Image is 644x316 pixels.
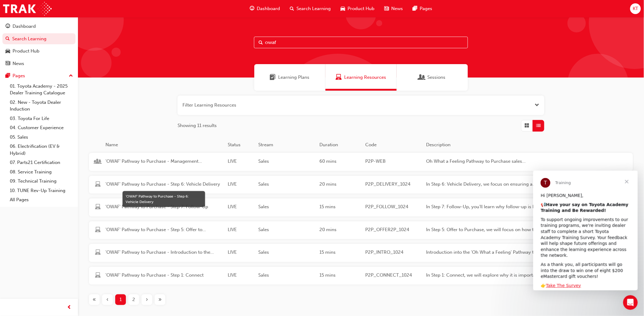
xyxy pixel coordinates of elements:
[259,39,263,46] span: Search
[89,176,633,194] a: 'OWAF' Pathway to Purchase - Step 6: Vehicle DeliveryLIVESales20 minsP2P_DELIVERY_1024In Step 6: ...
[363,141,424,148] div: Code
[89,198,633,216] a: 'OWAF' Pathway to Purchase - Step 7: Follow-UpLIVESales15 minsP2P_FOLLOW_1024In Step 7: Follow-Up...
[426,181,544,188] span: In Step 6: Vehicle Delivery, we focus on ensuring a positive and reassuring delivery experience f...
[7,186,75,195] a: 10. TUNE Rev-Up Training
[7,195,75,205] a: All Pages
[290,5,294,13] span: search-icon
[258,203,315,210] span: Sales
[408,2,437,15] a: pages-iconPages
[2,45,75,57] a: Product Hub
[256,141,317,148] div: Stream
[7,98,75,114] a: 02. New - Toyota Dealer Induction
[426,158,544,165] span: Oh What a Feeling Pathway to Purchase sales managers information sessions to support understandin...
[6,73,10,79] span: pages-icon
[93,296,96,303] span: «
[7,142,75,158] a: 06. Electrification (EV & Hybrid)
[285,2,336,15] a: search-iconSearch Learning
[533,171,638,290] iframe: Intercom live chat message
[317,181,363,189] div: 20 mins
[127,294,140,305] button: Page 2
[95,204,101,211] span: learningResourceType_ELEARNING-icon
[95,250,101,256] span: learningResourceType_ELEARNING-icon
[336,2,379,15] a: car-iconProduct Hub
[2,21,75,32] a: Dashboard
[13,72,25,79] div: Pages
[365,203,421,210] span: P2P_FOLLOW_1024
[340,5,345,13] span: car-icon
[336,74,342,81] span: Learning Resources
[2,20,75,70] button: DashboardSearch LearningProduct HubNews
[2,33,75,45] a: Search Learning
[254,64,326,91] a: Learning PlansLearning Plans
[7,176,75,186] a: 09. Technical Training
[317,226,363,234] div: 20 mins
[225,249,256,257] div: LIVE
[365,181,421,188] span: P2P_DELIVERY_1024
[258,158,315,165] span: Sales
[6,36,10,42] span: search-icon
[89,267,633,285] a: 'OWAF' Pathway to Purchase - Step 1: ConnectLIVESales15 minsP2P_CONNECT_1024In Step 1: Connect, w...
[365,249,421,256] span: P2P_INTRO_1024
[420,5,432,12] span: Pages
[270,74,276,81] span: Learning Plans
[426,226,544,233] span: In Step 5: Offer to Purchase, we will focus on how to present an offer that aligns with our Custo...
[317,249,363,257] div: 15 mins
[365,158,421,165] span: P2P-WEB
[120,296,122,303] span: 1
[426,272,544,279] span: In Step 1: Connect, we will explore why it is important to Connect with your Customers, the conse...
[365,272,421,279] span: P2P_CONNECT_1024
[225,158,256,166] div: LIVE
[105,226,223,233] span: 'OWAF' Pathway to Purchase - Step 5: Offer to Purchase
[630,3,641,14] button: KT
[105,203,223,210] span: 'OWAF' Pathway to Purchase - Step 7: Follow-Up
[296,5,331,12] span: Search Learning
[2,58,75,69] a: News
[7,114,75,123] a: 03. Toyota For Life
[6,24,10,29] span: guage-icon
[225,203,256,212] div: LIVE
[2,70,75,82] button: Pages
[419,74,425,81] span: Sessions
[13,23,36,30] div: Dashboard
[88,294,101,305] button: First page
[67,304,72,311] span: prev-icon
[348,5,374,12] span: Product Hub
[105,181,223,188] span: 'OWAF' Pathway to Purchase - Step 6: Vehicle Delivery
[69,72,73,80] span: up-icon
[258,226,315,233] span: Sales
[106,296,109,303] span: ‹
[535,102,539,109] button: Open the filter
[278,74,310,81] span: Learning Plans
[95,227,101,234] span: learningResourceType_ELEARNING-icon
[7,158,75,167] a: 07. Parts21 Certification
[89,244,633,262] a: 'OWAF' Pathway to Purchase - Introduction to the Training ProgramLIVESales15 minsP2P_INTRO_1024In...
[397,64,468,91] a: SessionsSessions
[623,295,638,310] iframe: Intercom live chat
[254,37,468,48] input: Search...
[178,122,217,129] span: Showing 11 results
[317,141,363,148] div: Duration
[365,226,421,233] span: P2P_OFFER2P_1024
[7,133,75,142] a: 05. Sales
[158,296,162,303] span: »
[428,74,446,81] span: Sessions
[3,2,52,16] a: Trak
[225,272,256,280] div: LIVE
[7,82,75,98] a: 01. Toyota Academy - 2025 Dealer Training Catalogue
[225,181,256,189] div: LIVE
[13,48,39,55] div: Product Hub
[146,296,148,303] span: ›
[317,272,363,280] div: 15 mins
[426,249,544,256] span: Introduction into the 'Oh What a Feeling' Pathway to Purchase eLearning program.
[89,221,633,239] a: 'OWAF' Pathway to Purchase - Step 5: Offer to PurchaseLIVESales20 minsP2P_OFFER2P_1024In Step 5: ...
[258,249,315,256] span: Sales
[114,294,127,305] button: Page 1
[317,203,363,212] div: 15 mins
[89,153,633,171] a: 'OWAF' Pathway to Purchase - Management Information SessionLIVESales60 minsP2P-WEBOh What a Feeli...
